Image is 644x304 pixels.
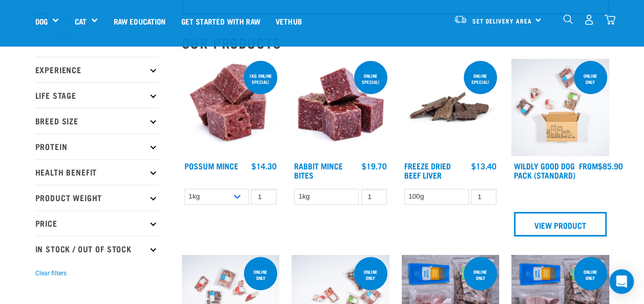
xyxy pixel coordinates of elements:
a: Rabbit Mince Bites [294,163,343,177]
span: FROM [578,163,597,168]
input: 1 [471,189,496,205]
a: Cat [74,15,86,27]
a: Vethub [268,1,309,41]
img: home-icon@2x.png [605,14,615,25]
img: Stack Of Freeze Dried Beef Liver For Pets [402,59,500,157]
p: Price [35,210,158,236]
img: van-moving.png [453,15,467,24]
input: 1 [251,189,277,205]
div: $13.40 [471,161,496,170]
a: Raw Education [106,1,173,41]
div: Online Only [244,264,277,286]
p: Product Weight [35,185,158,210]
div: $14.30 [252,161,277,170]
p: In Stock / Out Of Stock [35,236,158,262]
a: Wildly Good Dog Pack (Standard) [514,163,575,177]
img: 1102 Possum Mince 01 [182,59,280,157]
img: user.png [584,14,594,25]
p: Life Stage [35,82,158,108]
a: Get started with Raw [174,1,268,41]
a: Dog [35,15,48,27]
span: Set Delivery Area [472,19,532,23]
div: online only [464,264,497,286]
div: online only [574,264,607,286]
img: Whole Minced Rabbit Cubes 01 [292,59,389,157]
button: Clear filters [35,269,67,278]
p: Experience [35,57,158,82]
div: Open Intercom Messenger [609,269,634,294]
div: ONLINE SPECIAL! [354,68,387,90]
div: Online Only [574,68,607,90]
div: $19.70 [362,161,387,170]
p: Protein [35,134,158,159]
a: Possum Mince [184,163,238,168]
a: Freeze Dried Beef Liver [404,163,451,177]
input: 1 [361,189,387,205]
img: home-icon-1@2x.png [563,14,573,24]
div: Online Only [354,264,387,286]
div: ONLINE SPECIAL! [464,68,497,90]
div: 1kg online special! [244,68,277,90]
img: Dog 0 2sec [511,59,609,157]
div: $85.90 [578,161,622,170]
p: Breed Size [35,108,158,134]
p: Health Benefit [35,159,158,185]
a: View Product [514,212,607,236]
